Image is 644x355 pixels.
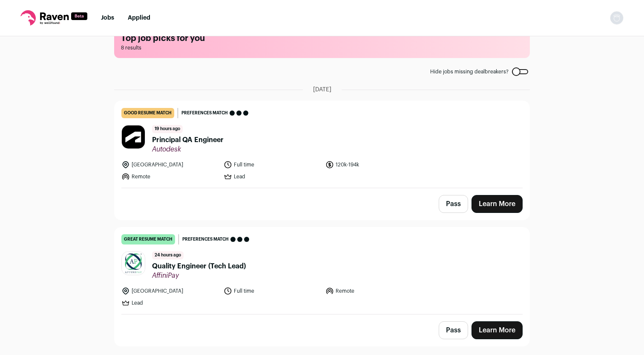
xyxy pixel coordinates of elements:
span: 24 hours ago [152,251,184,259]
img: nopic.png [610,11,624,25]
a: great resume match Preferences match 24 hours ago Quality Engineer (Tech Lead) AffiniPay [GEOGRAP... [115,227,529,314]
a: good resume match Preferences match 19 hours ago Principal QA Engineer Autodesk [GEOGRAPHIC_DATA]... [115,101,529,188]
span: Hide jobs missing dealbreakers? [430,68,509,75]
span: Preferences match [181,109,228,117]
span: Autodesk [152,145,224,154]
li: 120k-194k [325,160,423,169]
span: [DATE] [313,85,331,94]
li: [GEOGRAPHIC_DATA] [121,160,218,169]
li: Remote [325,287,423,295]
li: Lead [121,299,218,307]
img: 2f8932047b38b13ea8c22993493413dee25ec8f41dffd4dbc2593ee9a470bb03.jpg [122,252,145,275]
li: Lead [224,172,321,181]
span: 8 results [121,44,523,51]
h1: Top job picks for you [121,32,523,44]
a: Applied [128,15,150,21]
a: Learn More [471,195,523,213]
button: Pass [439,195,468,213]
button: Pass [439,321,468,339]
span: AffiniPay [152,271,246,280]
li: [GEOGRAPHIC_DATA] [121,287,218,295]
div: good resume match [121,108,174,118]
li: Full time [224,160,321,169]
button: Open dropdown [610,11,624,25]
img: c18dbe28bd87ac247aa8ded8d86da4794bc385a6d698ac71b04a8e277d5b87e8.jpg [122,125,145,148]
li: Full time [224,287,321,295]
a: Learn More [471,321,523,339]
span: Principal QA Engineer [152,135,224,145]
a: Jobs [101,15,114,21]
span: Quality Engineer (Tech Lead) [152,261,246,271]
span: 19 hours ago [152,125,183,133]
li: Remote [121,172,218,181]
span: Preferences match [182,235,229,244]
div: great resume match [121,234,175,244]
